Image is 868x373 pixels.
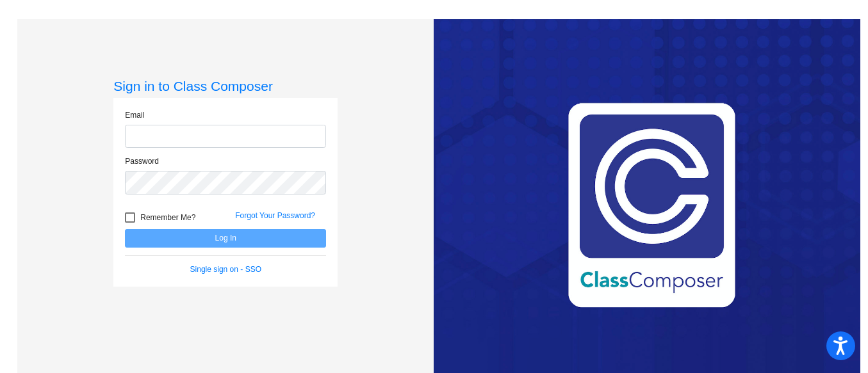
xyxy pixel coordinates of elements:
a: Single sign on - SSO [190,265,261,274]
label: Email [125,109,144,121]
span: Remember Me? [140,210,195,225]
h3: Sign in to Class Composer [113,78,338,94]
button: Log In [125,229,326,248]
a: Forgot Your Password? [235,211,315,220]
label: Password [125,155,159,167]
